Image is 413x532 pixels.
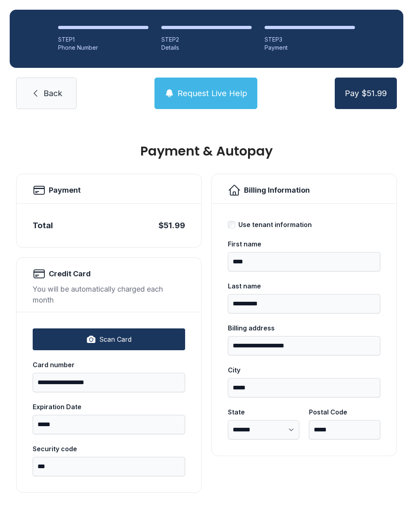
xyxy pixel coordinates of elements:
h2: Payment [49,185,81,196]
h2: Billing Information [244,185,310,196]
input: Card number [33,373,185,392]
div: Postal Code [309,407,380,417]
div: Payment [265,44,355,52]
input: Last name [228,294,380,313]
div: State [228,407,299,417]
span: Scan Card [99,334,131,344]
div: City [228,365,380,375]
span: Back [44,88,62,99]
h2: Credit Card [49,268,91,280]
span: Pay $51.99 [345,88,387,99]
div: STEP 3 [265,36,355,44]
div: $51.99 [159,220,185,231]
input: Postal Code [309,420,380,439]
div: Last name [228,281,380,291]
input: Billing address [228,336,380,355]
div: Use tenant information [238,220,312,229]
div: Expiration Date [33,402,185,412]
div: STEP 2 [161,36,252,44]
div: You will be automatically charged each month [33,284,185,305]
h1: Payment & Autopay [16,145,397,158]
input: City [228,378,380,397]
input: Expiration Date [33,415,185,434]
input: Security code [33,457,185,476]
div: Billing address [228,323,380,333]
div: Details [161,44,252,52]
div: Phone Number [58,44,148,52]
div: Total [33,220,53,231]
span: Request Live Help [177,88,247,99]
div: Card number [33,360,185,370]
input: First name [228,252,380,271]
div: STEP 1 [58,36,148,44]
div: First name [228,239,380,249]
div: Security code [33,444,185,454]
select: State [228,420,299,439]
